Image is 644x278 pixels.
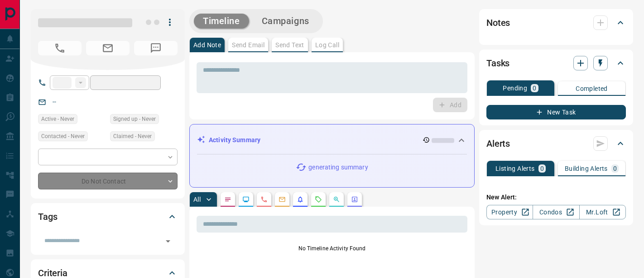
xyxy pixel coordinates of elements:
p: Building Alerts [565,165,608,172]
p: 0 [613,165,617,172]
svg: Requests [315,196,322,203]
div: Do Not Contact [38,173,178,189]
p: New Alert: [486,193,626,202]
p: No Timeline Activity Found [197,244,467,253]
svg: Agent Actions [351,196,358,203]
p: 0 [540,165,544,172]
p: Add Note [193,42,221,48]
span: No Email [86,41,130,55]
h2: Alerts [486,136,510,151]
div: Notes [486,12,626,34]
div: Activity Summary [197,132,467,149]
svg: Opportunities [333,196,340,203]
a: Condos [533,205,579,219]
span: No Number [134,41,178,55]
h2: Tags [38,209,57,224]
span: Signed up - Never [113,114,156,124]
svg: Emails [279,196,286,203]
p: Pending [503,85,527,91]
p: Listing Alerts [495,165,535,172]
button: Campaigns [253,14,318,29]
p: generating summary [308,163,368,172]
p: Completed [576,85,608,92]
button: Open [162,235,174,248]
p: 0 [533,85,536,91]
span: Claimed - Never [113,132,152,141]
svg: Calls [260,196,268,203]
h2: Tasks [486,56,509,70]
p: All [193,196,201,203]
svg: Lead Browsing Activity [242,196,250,203]
div: Tasks [486,52,626,74]
a: -- [53,98,56,105]
div: Tags [38,206,178,228]
svg: Listing Alerts [297,196,304,203]
span: Contacted - Never [41,132,85,141]
span: Active - Never [41,114,74,124]
h2: Notes [486,15,510,30]
button: Timeline [194,14,249,29]
button: New Task [486,105,626,119]
a: Mr.Loft [579,205,626,219]
p: Activity Summary [209,135,260,145]
a: Property [486,205,533,219]
svg: Notes [224,196,231,203]
span: No Number [38,41,82,55]
div: Alerts [486,133,626,154]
